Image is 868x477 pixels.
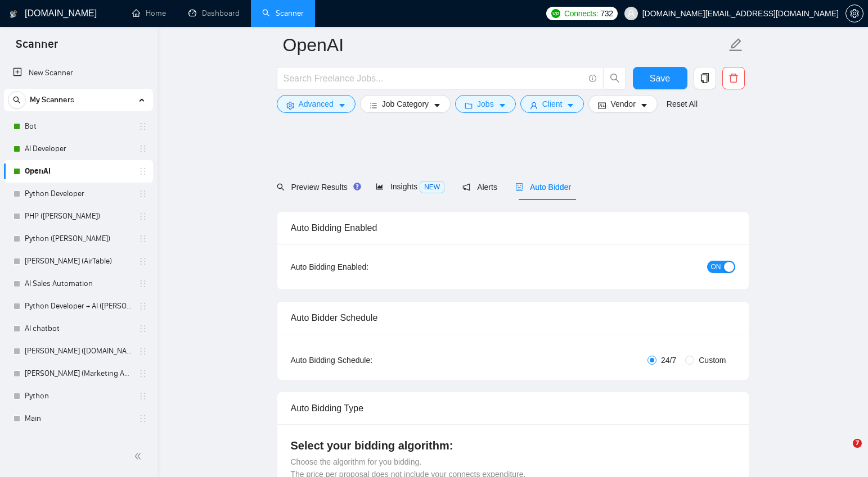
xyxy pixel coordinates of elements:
a: OpenAI [25,160,132,183]
a: AI Developer [25,138,132,160]
span: caret-down [498,101,506,110]
span: Insights [376,182,444,191]
button: idcardVendorcaret-down [588,95,657,113]
input: Scanner name... [283,31,726,59]
span: Custom [694,354,730,366]
span: holder [138,234,147,243]
a: Reset All [667,98,698,110]
span: edit [728,38,743,52]
button: setting [845,4,863,22]
a: setting [845,9,863,18]
span: Advanced [299,98,334,110]
a: Python [25,385,132,407]
button: search [8,91,26,109]
span: holder [138,212,147,221]
span: Alerts [462,183,497,192]
span: folder [465,101,473,110]
span: search [277,183,285,191]
a: Python ([PERSON_NAME]) [25,228,132,250]
a: Main [25,407,132,430]
span: holder [138,257,147,266]
span: double-left [134,451,145,462]
div: Auto Bidding Type [291,392,735,424]
a: [PERSON_NAME] (Marketing Automation) [25,362,132,385]
span: Save [650,71,670,85]
span: setting [846,9,863,18]
span: holder [138,369,147,378]
h4: Select your bidding algorithm: [291,438,735,453]
span: caret-down [566,101,574,110]
span: holder [138,279,147,288]
div: Auto Bidder Schedule [291,302,735,334]
span: Vendor [610,98,635,110]
span: holder [138,189,147,198]
iframe: Intercom live chat [830,439,857,466]
li: New Scanner [4,62,153,84]
input: Search Freelance Jobs... [284,71,584,85]
span: holder [138,324,147,333]
span: search [8,96,25,104]
span: setting [286,101,294,110]
span: ON [711,261,721,273]
a: Python Developer + AI ([PERSON_NAME]) [25,295,132,317]
a: New Scanner [13,62,144,84]
span: 732 [600,7,613,20]
span: 7 [853,439,862,448]
span: info-circle [589,75,596,82]
button: search [604,67,626,89]
a: Python Developer [25,183,132,205]
span: holder [138,144,147,153]
a: PHP ([PERSON_NAME]) [25,205,132,228]
span: holder [138,302,147,311]
span: copy [694,73,716,83]
a: AI Sales Automation [25,272,132,295]
div: Auto Bidding Schedule: [291,354,439,366]
span: delete [723,73,744,83]
span: Job Category [382,98,429,110]
div: Auto Bidding Enabled [291,212,735,244]
button: copy [694,67,716,89]
button: Save [633,67,687,89]
span: notification [462,183,470,191]
span: idcard [598,101,606,110]
a: Bot [25,115,132,138]
a: homeHome [132,8,166,18]
span: Preview Results [277,183,358,192]
span: caret-down [433,101,441,110]
span: Scanner [7,36,67,60]
button: userClientcaret-down [520,95,584,113]
div: Tooltip anchor [352,181,362,192]
span: My Scanners [30,89,74,111]
span: 24/7 [656,354,681,366]
span: caret-down [640,101,648,110]
button: barsJob Categorycaret-down [360,95,451,113]
span: search [604,73,626,83]
span: caret-down [338,101,346,110]
span: area-chart [376,183,384,190]
a: AI Різне [25,430,132,452]
span: Auto Bidder [515,183,571,192]
span: holder [138,414,147,423]
span: user [627,10,635,17]
span: bars [370,101,377,110]
a: [PERSON_NAME] (AirTable) [25,250,132,272]
span: holder [138,347,147,356]
a: dashboardDashboard [188,8,240,18]
a: AI chatbot [25,317,132,340]
button: settingAdvancedcaret-down [277,95,356,113]
span: holder [138,167,147,176]
img: logo [10,5,17,23]
span: Jobs [477,98,494,110]
img: upwork-logo.png [551,9,560,18]
span: robot [515,183,523,191]
a: [PERSON_NAME] ([DOMAIN_NAME] - Zapier - Jotform) [25,340,132,362]
span: holder [138,392,147,401]
span: NEW [420,181,444,193]
span: Client [542,98,563,110]
span: Connects: [564,7,598,20]
div: Auto Bidding Enabled: [291,261,439,273]
span: holder [138,122,147,131]
button: folderJobscaret-down [455,95,516,113]
a: searchScanner [262,8,304,18]
button: delete [722,67,745,89]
